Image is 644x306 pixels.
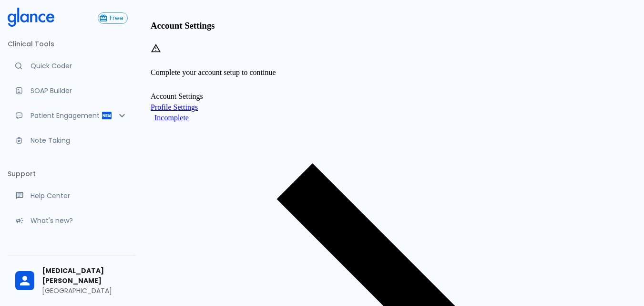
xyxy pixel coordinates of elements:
[31,86,128,95] p: SOAP Builder
[151,103,198,111] span: Profile Settings
[42,286,128,295] p: [GEOGRAPHIC_DATA]
[8,55,135,76] a: Moramiz: Find ICD10AM codes instantly
[31,191,128,200] p: Help Center
[31,61,128,71] p: Quick Coder
[98,12,135,24] a: Click to view or change your subscription
[98,12,128,24] button: Free
[106,15,127,22] span: Free
[31,111,101,120] p: Patient Engagement
[8,105,135,126] div: Patient Reports & Referrals
[8,185,135,206] a: Get help from our support team
[31,216,128,225] p: What's new?
[8,32,135,55] li: Clinical Tools
[151,114,193,122] span: Incomplete
[42,266,128,286] span: [MEDICAL_DATA][PERSON_NAME]
[8,210,135,231] div: Recent updates and feature releases
[8,130,135,151] a: Advanced note-taking
[151,92,636,101] li: Account Settings
[151,68,636,77] p: Complete your account setup to continue
[8,162,135,185] li: Support
[8,259,135,302] div: [MEDICAL_DATA][PERSON_NAME][GEOGRAPHIC_DATA]
[31,136,128,145] p: Note Taking
[8,80,135,101] a: Docugen: Compose a clinical documentation in seconds
[151,21,636,31] h3: Account Settings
